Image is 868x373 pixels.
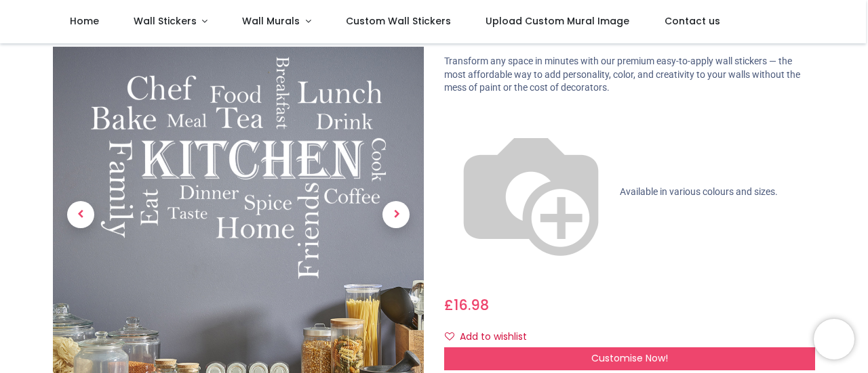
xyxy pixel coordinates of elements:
iframe: Brevo live chat [814,319,854,359]
span: Contact us [665,14,720,28]
button: Add to wishlistAdd to wishlist [444,326,538,349]
span: £ [444,295,489,315]
span: Customise Now! [591,351,668,365]
span: Next [382,201,410,228]
p: Transform any space in minutes with our premium easy-to-apply wall stickers — the most affordable... [444,55,815,95]
span: Home [70,14,99,28]
span: Previous [67,201,94,228]
a: Previous [53,97,108,332]
span: Wall Murals [242,14,300,28]
span: Wall Stickers [134,14,197,28]
span: 16.98 [454,295,489,315]
span: Available in various colours and sizes. [620,186,778,197]
span: Upload Custom Mural Image [486,14,629,28]
i: Add to wishlist [445,332,454,341]
span: Custom Wall Stickers [346,14,451,28]
img: color-wheel.png [444,106,618,279]
a: Next [368,97,424,332]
